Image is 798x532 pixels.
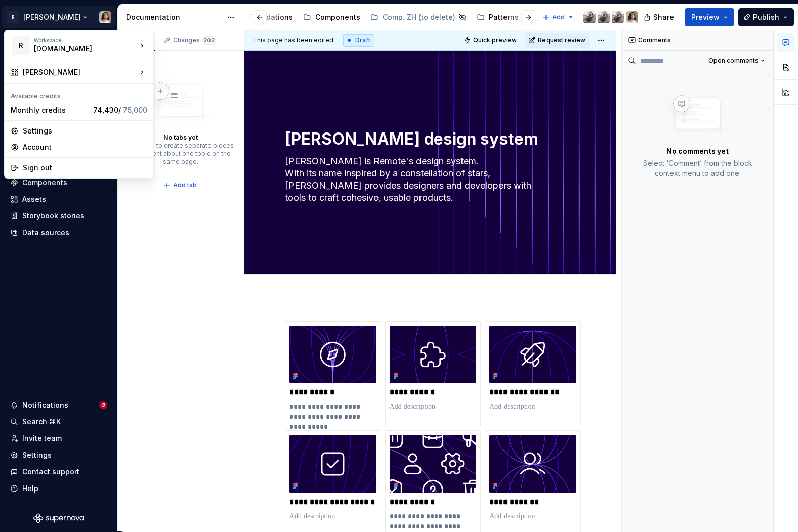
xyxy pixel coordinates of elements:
[34,37,137,43] div: Workspace
[93,106,147,114] span: 74,430 /
[123,106,147,114] span: 75,000
[34,43,120,54] div: [DOMAIN_NAME]
[11,105,89,115] div: Monthly credits
[23,142,147,152] div: Account
[23,67,137,77] div: [PERSON_NAME]
[7,86,151,102] div: Available credits
[23,126,147,136] div: Settings
[23,163,147,173] div: Sign out
[12,36,30,55] div: R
